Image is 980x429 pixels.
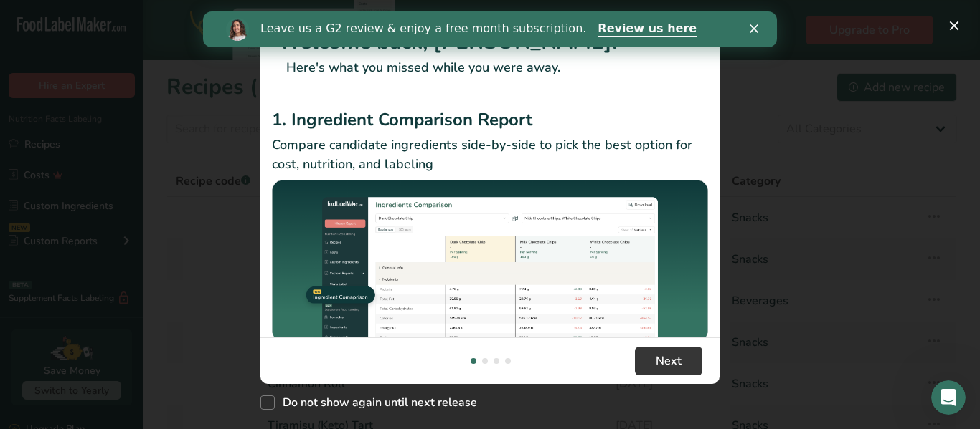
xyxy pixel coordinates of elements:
button: Next [635,347,702,375]
div: Close [547,13,561,21]
p: Compare candidate ingredients side-by-side to pick the best option for cost, nutrition, and labeling [272,135,708,174]
p: Here's what you missed while you were away. [278,58,702,77]
iframe: Intercom live chat [931,380,966,415]
span: Do not show again until next release [275,395,477,410]
img: Ingredient Comparison Report [272,180,708,342]
h2: 1. Ingredient Comparison Report [272,107,708,132]
iframe: Intercom live chat banner [203,11,777,47]
span: Next [656,352,682,370]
